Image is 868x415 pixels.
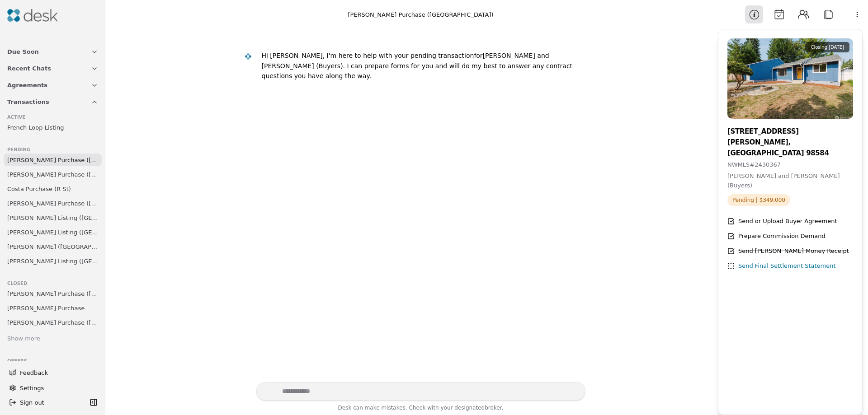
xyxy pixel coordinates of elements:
[7,318,98,327] span: [PERSON_NAME] Purchase ([PERSON_NAME][GEOGRAPHIC_DATA][PERSON_NAME])
[7,228,98,237] span: [PERSON_NAME] Listing ([GEOGRAPHIC_DATA])
[2,93,104,110] button: Transactions
[7,80,47,90] span: Agreements
[7,146,98,154] div: Pending
[20,368,93,378] span: Feedback
[7,289,98,298] span: [PERSON_NAME] Purchase ([US_STATE] Rd)
[7,358,98,365] div: Offers
[727,160,853,170] div: NWMLS # 2430367
[7,303,85,313] span: [PERSON_NAME] Purchase
[7,114,98,121] div: Active
[7,334,40,344] div: Show more
[738,247,849,256] div: Send [PERSON_NAME] Money Receipt
[262,62,573,80] div: . I can prepare forms for you and will do my best to answer any contract questions you have along...
[7,123,64,132] span: French Loop Listing
[262,51,578,81] div: [PERSON_NAME] and [PERSON_NAME] (Buyers)
[20,383,44,393] span: Settings
[7,155,98,165] span: [PERSON_NAME] Purchase ([GEOGRAPHIC_DATA])
[244,53,252,61] img: Desk
[5,395,87,410] button: Sign out
[805,42,849,52] div: Closing [DATE]
[7,256,98,266] span: [PERSON_NAME] Listing ([GEOGRAPHIC_DATA])
[262,52,474,59] div: Hi [PERSON_NAME], I'm here to help with your pending transaction
[738,261,836,271] div: Send Final Settlement Statement
[7,97,49,107] span: Transactions
[4,364,98,381] button: Feedback
[7,242,98,252] span: [PERSON_NAME] ([GEOGRAPHIC_DATA])
[727,194,790,206] span: Pending | $349,000
[7,280,98,287] div: Closed
[5,381,100,395] button: Settings
[256,382,585,401] textarea: Write your prompt here
[7,199,98,208] span: [PERSON_NAME] Purchase ([GEOGRAPHIC_DATA])
[7,213,98,223] span: [PERSON_NAME] Listing ([GEOGRAPHIC_DATA])
[727,38,853,119] img: Property
[727,137,853,159] div: [PERSON_NAME], [GEOGRAPHIC_DATA] 98584
[7,47,39,56] span: Due Soon
[474,52,482,59] div: for
[7,170,98,179] span: [PERSON_NAME] Purchase ([PERSON_NAME][GEOGRAPHIC_DATA])
[2,77,104,93] button: Agreements
[727,126,853,137] div: [STREET_ADDRESS]
[454,405,485,411] span: designated
[738,232,826,241] div: Prepare Commission Demand
[20,398,44,407] span: Sign out
[2,43,104,60] button: Due Soon
[256,403,585,415] div: Desk can make mistakes. Check with your broker.
[2,60,104,77] button: Recent Chats
[738,217,837,226] div: Send or Upload Buyer Agreement
[727,173,840,189] span: [PERSON_NAME] and [PERSON_NAME] (Buyers)
[7,64,51,73] span: Recent Chats
[7,184,71,194] span: Costa Purchase (R St)
[348,10,493,19] div: [PERSON_NAME] Purchase ([GEOGRAPHIC_DATA])
[7,9,58,22] img: Desk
